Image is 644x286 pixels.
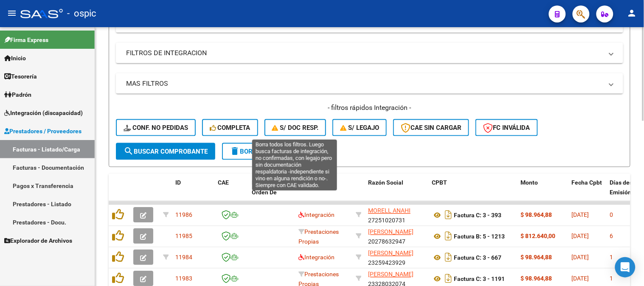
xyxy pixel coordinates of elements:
[126,79,603,88] mat-panel-title: MAS FILTROS
[116,43,623,63] mat-expansion-panel-header: FILTROS DE INTEGRACION
[248,174,295,211] datatable-header-cell: Facturado x Orden De
[365,174,428,211] datatable-header-cell: Razón Social
[126,48,603,58] mat-panel-title: FILTROS DE INTEGRACION
[610,212,613,219] span: 0
[124,124,188,132] span: Conf. no pedidas
[230,146,240,156] mat-icon: delete
[175,254,192,261] span: 11984
[521,275,552,282] strong: $ 98.964,88
[521,233,556,240] strong: $ 812.640,00
[454,233,505,240] strong: Factura B: 5 - 1213
[340,124,379,132] span: S/ legajo
[298,229,339,245] span: Prestaciones Propias
[4,236,72,245] span: Explorador de Archivos
[222,143,298,160] button: Borrar Filtros
[615,257,636,278] div: Open Intercom Messenger
[454,276,505,283] strong: Factura C: 3 - 1191
[298,212,335,219] span: Integración
[210,124,250,132] span: Completa
[368,227,425,245] div: 20278632947
[572,212,589,219] span: [DATE]
[521,179,538,186] span: Monto
[610,233,613,240] span: 6
[124,146,134,156] mat-icon: search
[443,208,454,222] i: Descargar documento
[610,254,613,261] span: 1
[124,148,208,155] span: Buscar Comprobante
[401,124,461,132] span: CAE SIN CARGAR
[610,179,640,196] span: Días desde Emisión
[610,275,613,282] span: 1
[368,179,403,186] span: Razón Social
[4,35,48,45] span: Firma Express
[116,73,623,94] mat-expansion-panel-header: MAS FILTROS
[627,8,637,18] mat-icon: person
[443,251,454,264] i: Descargar documento
[368,229,413,236] span: [PERSON_NAME]
[7,8,17,18] mat-icon: menu
[332,119,387,136] button: S/ legajo
[572,179,602,186] span: Fecha Cpbt
[568,174,607,211] datatable-header-cell: Fecha Cpbt
[443,230,454,243] i: Descargar documento
[572,275,589,282] span: [DATE]
[175,233,192,240] span: 11985
[214,174,248,211] datatable-header-cell: CAE
[454,212,501,219] strong: Factura C: 3 - 393
[175,212,192,219] span: 11986
[393,119,469,136] button: CAE SIN CARGAR
[295,174,352,211] datatable-header-cell: Area
[230,148,291,155] span: Borrar Filtros
[428,174,517,211] datatable-header-cell: CPBT
[218,179,229,186] span: CAE
[4,72,37,81] span: Tesorería
[368,249,425,266] div: 23259423929
[298,179,311,186] span: Area
[4,108,83,118] span: Integración (discapacidad)
[521,254,552,261] strong: $ 98.964,88
[264,119,326,136] button: S/ Doc Resp.
[116,143,215,160] button: Buscar Comprobante
[517,174,568,211] datatable-header-cell: Monto
[272,124,319,132] span: S/ Doc Resp.
[368,250,413,257] span: [PERSON_NAME]
[454,255,501,261] strong: Factura C: 3 - 667
[432,179,447,186] span: CPBT
[67,4,96,23] span: - ospic
[116,119,196,136] button: Conf. no pedidas
[475,119,538,136] button: FC Inválida
[175,179,181,186] span: ID
[572,254,589,261] span: [DATE]
[252,179,284,196] span: Facturado x Orden De
[202,119,258,136] button: Completa
[443,272,454,286] i: Descargar documento
[4,126,82,136] span: Prestadores / Proveedores
[572,233,589,240] span: [DATE]
[175,275,192,282] span: 11983
[368,271,413,278] span: [PERSON_NAME]
[172,174,214,211] datatable-header-cell: ID
[298,254,335,261] span: Integración
[368,206,425,224] div: 27251020731
[483,124,530,132] span: FC Inválida
[116,103,623,112] h4: - filtros rápidos Integración -
[368,207,411,214] span: MORELL ANAHI
[4,90,31,99] span: Padrón
[521,212,552,219] strong: $ 98.964,88
[4,53,26,63] span: Inicio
